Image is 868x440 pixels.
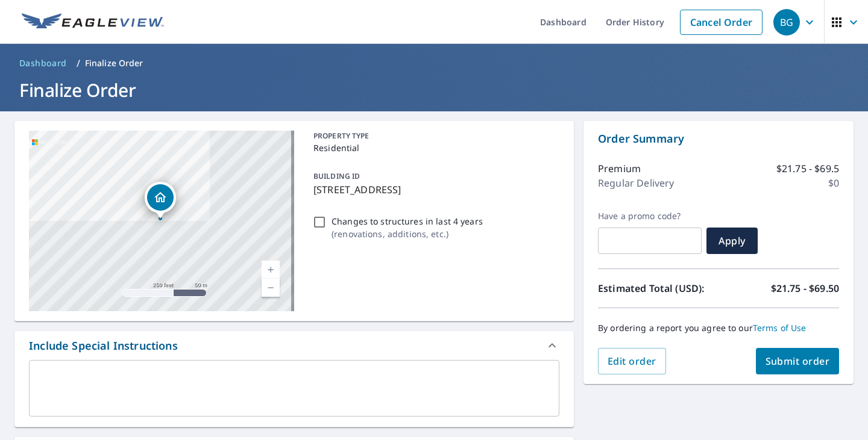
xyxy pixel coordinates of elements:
div: BG [773,9,800,36]
button: Submit order [756,348,840,374]
a: Cancel Order [680,10,763,35]
p: By ordering a report you agree to our [598,323,839,333]
p: Premium [598,161,641,176]
p: $0 [828,176,839,190]
div: Include Special Instructions [14,331,574,360]
a: Dashboard [14,54,72,73]
div: Include Special Instructions [29,338,178,354]
button: Edit order [598,348,666,374]
p: PROPERTY TYPE [313,131,555,141]
span: Apply [716,234,748,247]
div: Dropped pin, building 1, Residential property, 124 Belmont Ave Folsom, PA 19033 [145,182,176,219]
p: $21.75 - $69.50 [771,281,839,296]
p: ( renovations, additions, etc. ) [332,228,483,240]
nav: breadcrumb [14,54,854,73]
span: Dashboard [19,57,67,69]
p: Estimated Total (USD): [598,281,719,296]
p: $21.75 - $69.5 [776,161,839,176]
label: Have a promo code? [598,211,702,222]
p: [STREET_ADDRESS] [313,182,555,197]
a: Current Level 17, Zoom Out [262,279,280,297]
img: EV Logo [22,13,164,31]
li: / [77,56,80,70]
p: Regular Delivery [598,176,674,190]
p: Changes to structures in last 4 years [332,215,483,228]
p: Finalize Order [85,57,143,69]
h1: Finalize Order [14,78,854,102]
p: Residential [313,141,555,154]
span: Edit order [608,355,656,368]
p: BUILDING ID [313,171,360,181]
a: Current Level 17, Zoom In [262,261,280,279]
span: Submit order [766,355,830,368]
p: Order Summary [598,131,839,147]
button: Apply [706,228,758,254]
a: Terms of Use [753,322,807,333]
